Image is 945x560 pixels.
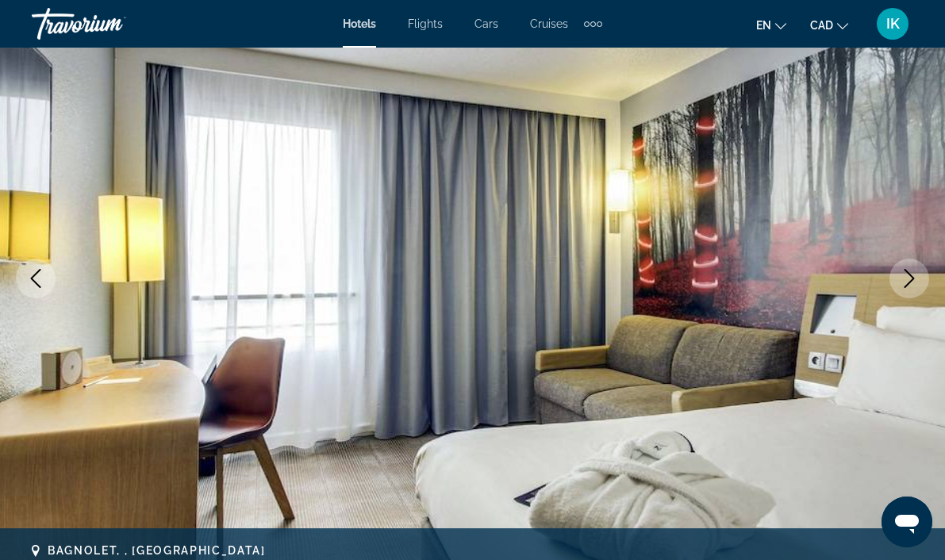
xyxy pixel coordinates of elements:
button: Extra navigation items [584,11,602,36]
button: Change language [756,13,786,36]
button: User Menu [872,7,913,40]
button: Change currency [810,13,848,36]
span: Bagnolet, , [GEOGRAPHIC_DATA] [48,544,266,557]
iframe: Button to launch messaging window [882,497,932,547]
span: CAD [810,19,833,32]
span: IK [886,16,900,32]
button: Previous image [16,259,56,298]
a: Travorium [32,3,190,44]
span: en [756,19,771,32]
button: Next image [889,259,929,298]
a: Flights [408,17,443,30]
a: Hotels [343,17,376,30]
a: Cars [474,17,498,30]
a: Cruises [530,17,568,30]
